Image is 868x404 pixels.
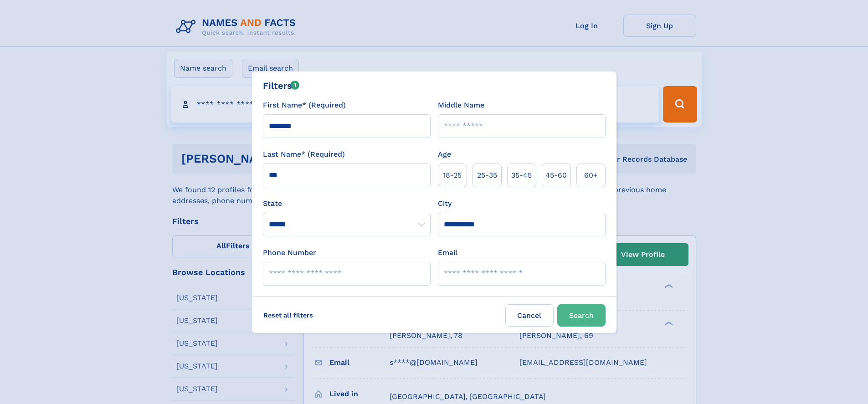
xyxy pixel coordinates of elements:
[443,170,462,181] span: 18‑25
[257,304,319,326] label: Reset all filters
[511,170,532,181] span: 35‑45
[263,149,345,160] label: Last Name* (Required)
[263,198,431,209] label: State
[557,304,606,327] button: Search
[584,170,598,181] span: 60+
[477,170,497,181] span: 25‑35
[438,247,457,258] label: Email
[545,170,567,181] span: 45‑60
[438,149,451,160] label: Age
[263,100,346,111] label: First Name* (Required)
[263,79,300,92] div: Filters
[438,100,484,111] label: Middle Name
[438,198,452,209] label: City
[263,247,316,258] label: Phone Number
[505,304,554,327] label: Cancel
